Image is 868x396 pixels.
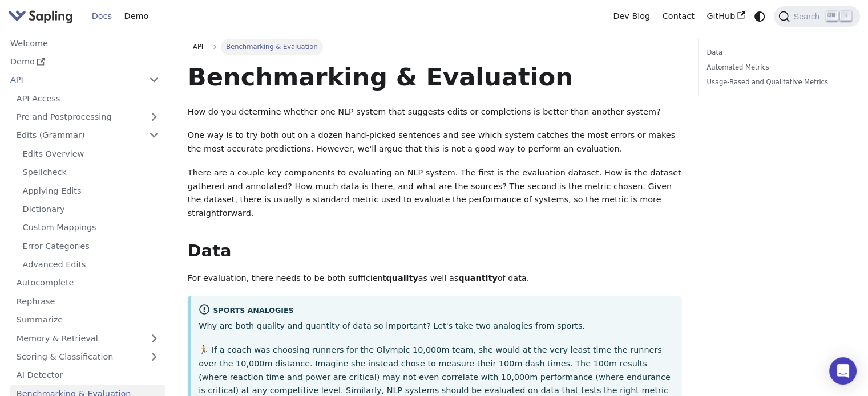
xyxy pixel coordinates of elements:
a: Welcome [4,35,165,51]
a: Automated Metrics [706,62,847,73]
kbd: K [840,11,851,21]
p: Why are both quality and quantity of data so important? Let's take two analogies from sports. [199,320,673,333]
a: Memory & Retrieval [10,330,165,346]
a: Demo [4,54,165,70]
a: API [4,72,143,88]
img: Sapling.ai [8,8,73,25]
a: Summarize [10,312,165,328]
button: Collapse sidebar category 'API' [143,72,165,88]
a: Edits Overview [17,145,165,162]
strong: quality [386,273,418,283]
a: Scoring & Classification [10,349,165,365]
h1: Benchmarking & Evaluation [188,62,681,92]
a: Usage-Based and Qualitative Metrics [706,77,847,88]
a: GitHub [700,7,751,25]
a: Demo [118,7,155,25]
a: API Access [10,90,165,107]
a: Pre and Postprocessing [10,109,165,125]
p: There are a couple key components to evaluating an NLP system. The first is the evaluation datase... [188,166,681,221]
span: Benchmarking & Evaluation [221,39,323,55]
button: Search (Ctrl+K) [774,6,859,27]
a: Dictionary [17,201,165,218]
button: Switch between dark and light mode (currently system mode) [752,8,768,25]
div: Sports Analogies [199,304,673,317]
a: AI Detector [10,367,165,383]
a: Custom Mappings [17,219,165,236]
div: Open Intercom Messenger [829,357,857,385]
a: Contact [656,7,701,25]
a: API [188,39,209,55]
span: Search [790,12,826,21]
a: Docs [86,7,118,25]
a: Advanced Edits [17,256,165,273]
a: Rephrase [10,293,165,309]
a: Error Categories [17,238,165,254]
p: How do you determine whether one NLP system that suggests edits or completions is better than ano... [188,105,681,119]
a: Sapling.ai [8,8,77,25]
a: Data [706,47,847,58]
strong: quantity [458,273,498,283]
h2: Data [188,241,681,262]
a: Spellcheck [17,164,165,181]
a: Edits (Grammar) [10,127,165,144]
p: For evaluation, there needs to be both sufficient as well as of data. [188,272,681,285]
span: API [193,43,203,51]
p: One way is to try both out on a dozen hand-picked sentences and see which system catches the most... [188,129,681,156]
nav: Breadcrumbs [188,39,681,55]
a: Dev Blog [607,7,656,25]
a: Autocomplete [10,275,165,291]
a: Applying Edits [17,182,165,199]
